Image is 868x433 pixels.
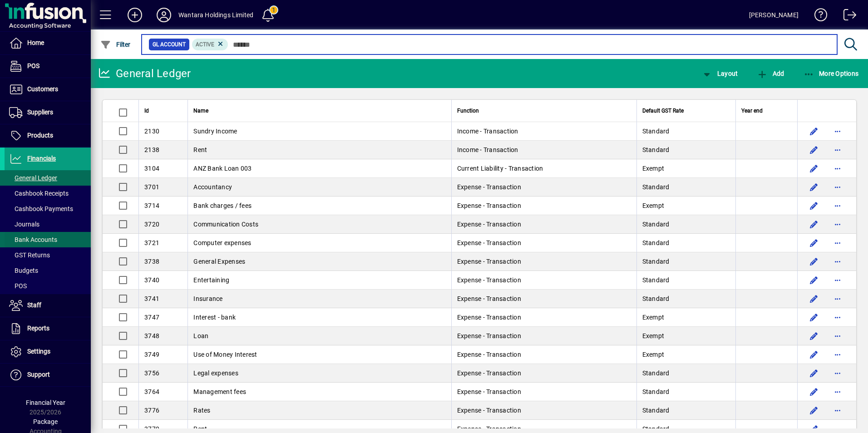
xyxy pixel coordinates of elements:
[457,407,521,414] span: Expense - Transaction
[757,70,784,77] span: Add
[5,101,91,124] a: Suppliers
[100,41,131,48] span: Filter
[5,124,91,147] a: Products
[807,124,821,138] button: Edit
[830,366,845,380] button: More options
[144,106,149,116] span: Id
[193,388,246,395] span: Management fees
[144,332,159,340] span: 3748
[642,202,665,209] span: Exempt
[193,258,245,265] span: General Expenses
[457,183,521,191] span: Expense - Transaction
[457,239,521,246] span: Expense - Transaction
[749,8,799,22] div: [PERSON_NAME]
[9,267,38,274] span: Budgets
[5,186,91,201] a: Cashbook Receipts
[830,384,845,399] button: More options
[178,8,253,22] div: Wantara Holdings Limited
[192,39,228,50] mat-chip: Activation Status: Active
[837,2,857,31] a: Logout
[27,108,53,116] span: Suppliers
[5,278,91,294] a: POS
[830,236,845,250] button: More options
[144,314,159,321] span: 3747
[144,407,159,414] span: 3776
[830,254,845,269] button: More options
[830,124,845,138] button: More options
[642,332,665,340] span: Exempt
[457,388,521,395] span: Expense - Transaction
[804,70,859,77] span: More Options
[193,239,251,246] span: Computer expenses
[120,7,149,23] button: Add
[193,369,238,377] span: Legal expenses
[457,276,521,284] span: Expense - Transaction
[5,55,91,78] a: POS
[33,418,58,425] span: Package
[144,165,159,172] span: 3104
[144,106,182,116] div: Id
[642,239,670,246] span: Standard
[642,183,670,191] span: Standard
[5,263,91,278] a: Budgets
[27,85,58,93] span: Customers
[27,348,50,355] span: Settings
[193,425,207,433] span: Rent
[807,384,821,399] button: Edit
[193,106,445,116] div: Name
[193,295,222,302] span: Insurance
[144,369,159,377] span: 3756
[457,165,543,172] span: Current Liability - Transaction
[5,364,91,386] a: Support
[807,143,821,157] button: Edit
[5,201,91,216] a: Cashbook Payments
[193,351,257,358] span: Use of Money Interest
[27,371,50,378] span: Support
[144,388,159,395] span: 3764
[193,407,210,414] span: Rates
[457,202,521,209] span: Expense - Transaction
[193,332,208,340] span: Loan
[807,180,821,194] button: Edit
[5,340,91,363] a: Settings
[144,295,159,302] span: 3741
[457,425,521,433] span: Expense - Transaction
[642,351,665,358] span: Exempt
[5,294,91,317] a: Staff
[144,351,159,358] span: 3749
[144,183,159,191] span: 3701
[457,332,521,340] span: Expense - Transaction
[830,291,845,306] button: More options
[642,128,670,135] span: Standard
[642,369,670,377] span: Standard
[642,165,665,172] span: Exempt
[193,183,232,191] span: Accountancy
[5,232,91,247] a: Bank Accounts
[642,258,670,265] span: Standard
[741,106,763,116] span: Year end
[642,388,670,395] span: Standard
[9,251,50,259] span: GST Returns
[98,66,191,81] div: General Ledger
[27,155,56,162] span: Financials
[807,254,821,269] button: Edit
[830,403,845,418] button: More options
[807,291,821,306] button: Edit
[692,65,747,82] app-page-header-button: View chart layout
[808,2,828,31] a: Knowledge Base
[807,366,821,380] button: Edit
[807,329,821,343] button: Edit
[149,7,178,23] button: Profile
[5,247,91,263] a: GST Returns
[642,425,670,433] span: Standard
[642,221,670,228] span: Standard
[9,236,57,243] span: Bank Accounts
[5,32,91,54] a: Home
[807,161,821,176] button: Edit
[457,146,518,153] span: Income - Transaction
[830,329,845,343] button: More options
[457,128,518,135] span: Income - Transaction
[807,198,821,213] button: Edit
[457,258,521,265] span: Expense - Transaction
[830,273,845,287] button: More options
